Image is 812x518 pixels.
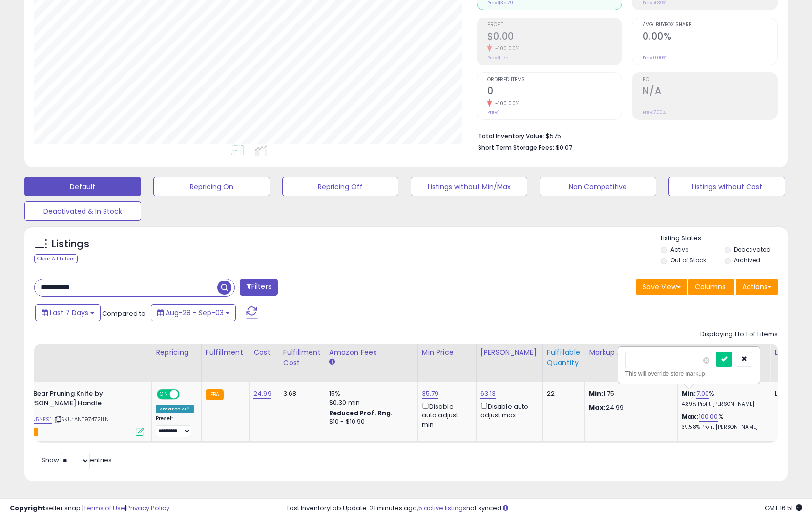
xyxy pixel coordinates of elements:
span: Ordered Items [487,77,622,83]
span: Columns [695,282,726,292]
div: Markup on Cost [682,347,766,358]
strong: Max: [589,403,606,412]
p: 39.58% Profit [PERSON_NAME] [682,424,763,431]
button: Columns [688,279,734,295]
small: Prev: 7.00% [643,109,666,115]
div: % [682,389,763,408]
button: Last 7 Days [35,304,101,321]
small: Amazon Fees. [329,358,335,367]
div: Min Price [422,347,472,358]
b: Reduced Prof. Rng. [329,409,393,417]
a: B076N5NF91 [18,415,52,424]
label: Archived [734,256,760,264]
p: 4.89% Profit [PERSON_NAME] [682,401,763,408]
div: Fulfillment Cost [283,347,321,368]
span: Show: entries [42,455,112,465]
strong: Copyright [10,503,45,513]
div: [PERSON_NAME] [480,347,539,358]
h2: 0.00% [643,31,777,44]
label: Out of Stock [670,256,706,264]
a: 7.00 [696,389,709,399]
div: Last InventoryLab Update: 21 minutes ago, not synced. [287,504,802,513]
small: -100.00% [492,100,520,107]
b: Total Inventory Value: [478,132,544,140]
span: Last 7 Days [50,308,88,318]
p: Listing States: [661,234,788,243]
p: 24.99 [589,403,670,412]
small: Prev: 1 [487,109,500,115]
div: 22 [547,389,577,398]
a: 5 active listings [418,503,466,513]
span: ON [158,390,170,399]
div: 3.68 [283,389,317,398]
div: % [682,412,763,431]
span: ROI [643,77,777,83]
span: OFF [178,390,194,399]
b: Short Term Storage Fees: [478,143,554,151]
label: Active [670,245,688,254]
div: Fulfillable Quantity [547,347,581,368]
div: $10 - $10.90 [329,418,410,426]
small: Prev: $1.75 [487,55,508,61]
li: $575 [478,129,770,141]
h2: 0 [487,86,622,99]
button: Deactivated & In Stock [24,201,141,221]
a: 35.79 [422,389,439,399]
button: Filters [240,279,278,296]
b: Old Bear Pruning Knife by [PERSON_NAME] Handle [20,389,138,410]
div: Amazon Fees [329,347,414,358]
button: Listings without Min/Max [411,177,527,196]
button: Save View [636,279,687,295]
div: Markup Amount [589,347,673,358]
div: $0.30 min [329,398,410,407]
div: Clear All Filters [34,254,78,263]
strong: Min: [589,389,604,398]
span: Avg. Buybox Share [643,22,777,28]
p: 1.75 [589,389,670,398]
div: Disable auto adjust max [480,401,535,420]
div: 15% [329,389,410,398]
button: Non Competitive [540,177,656,196]
a: 100.00 [699,412,718,422]
span: | SKU: ANT974721LN [53,415,109,423]
a: 63.13 [480,389,496,399]
div: Cost [253,347,275,358]
span: Aug-28 - Sep-03 [166,308,224,318]
small: FBA [206,389,224,400]
button: Actions [736,279,778,295]
div: Displaying 1 to 1 of 1 items [700,330,778,339]
a: Privacy Policy [126,503,169,513]
button: Repricing On [153,177,270,196]
div: Amazon AI * [156,405,194,413]
a: Terms of Use [83,503,125,513]
span: 2025-09-11 16:51 GMT [765,503,802,513]
div: This will override store markup [625,369,752,379]
label: Deactivated [734,245,770,254]
span: Profit [487,22,622,28]
th: The percentage added to the cost of goods (COGS) that forms the calculator for Min & Max prices. [678,344,770,382]
small: Prev: 0.00% [643,55,666,61]
button: Listings without Cost [668,177,785,196]
div: Repricing [156,347,197,358]
b: Max: [682,412,699,421]
div: Disable auto adjust min [422,401,469,429]
h2: N/A [643,86,777,99]
div: Preset: [156,415,194,437]
h5: Listings [52,237,89,251]
b: Min: [682,389,696,398]
a: 24.99 [253,389,271,399]
small: -100.00% [492,45,520,52]
span: Compared to: [102,309,147,318]
h2: $0.00 [487,31,622,44]
span: $0.07 [556,143,572,152]
button: Repricing Off [282,177,399,196]
button: Aug-28 - Sep-03 [151,304,236,321]
button: Default [24,177,141,196]
div: Fulfillment [206,347,245,358]
div: seller snap | | [10,504,169,513]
